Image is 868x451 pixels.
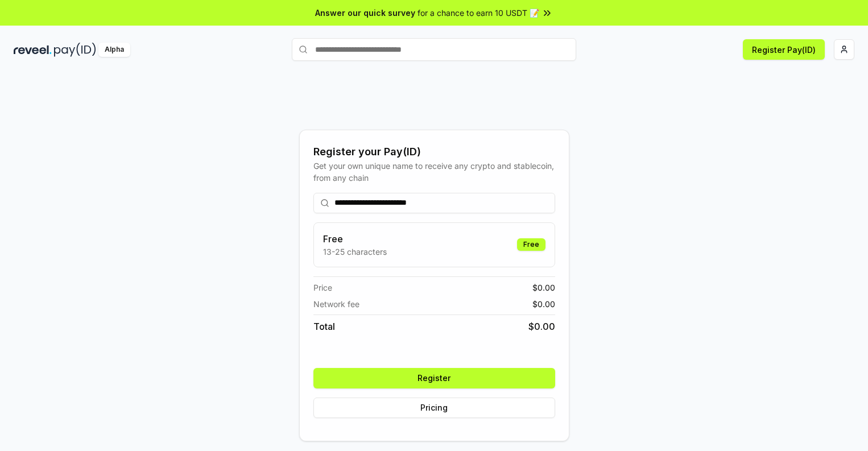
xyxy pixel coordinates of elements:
[532,282,555,293] span: $ 0.00
[323,232,387,246] h3: Free
[528,320,555,333] span: $ 0.00
[743,39,825,60] button: Register Pay(ID)
[313,160,555,184] div: Get your own unique name to receive any crypto and stablecoin, from any chain
[98,43,130,57] div: Alpha
[313,320,335,333] span: Total
[323,246,387,258] p: 13-25 characters
[418,7,539,19] span: for a chance to earn 10 USDT 📝
[313,282,332,293] span: Price
[532,298,555,310] span: $ 0.00
[313,144,555,160] div: Register your Pay(ID)
[315,7,415,19] span: Answer our quick survey
[313,398,555,418] button: Pricing
[14,43,52,57] img: reveel_dark
[54,43,96,57] img: pay_id
[517,238,545,251] div: Free
[313,298,359,310] span: Network fee
[313,368,555,388] button: Register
